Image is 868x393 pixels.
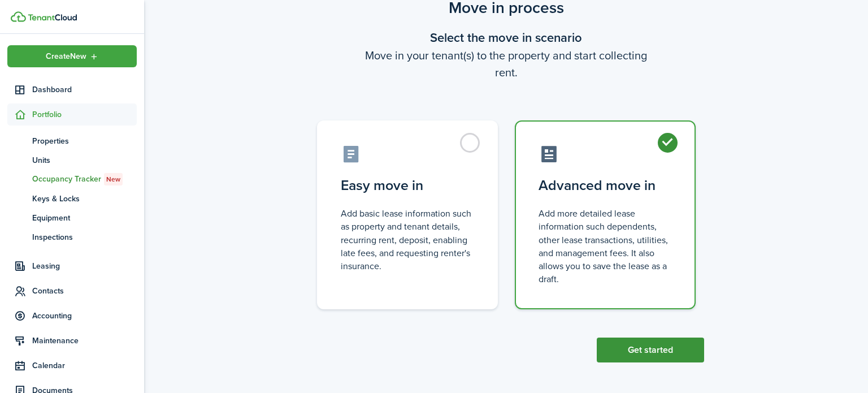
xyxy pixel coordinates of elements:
span: Accounting [32,310,137,322]
span: New [106,174,120,184]
control-radio-card-description: Add basic lease information such as property and tenant details, recurring rent, deposit, enablin... [341,207,474,273]
span: Keys & Locks [32,193,137,205]
a: Units [7,150,137,170]
wizard-step-header-description: Move in your tenant(s) to the property and start collecting rent. [309,47,704,81]
span: Calendar [32,360,137,372]
a: Keys & Locks [7,189,137,208]
control-radio-card-description: Add more detailed lease information such dependents, other lease transactions, utilities, and man... [539,207,672,286]
span: Units [32,154,137,166]
span: Leasing [32,260,137,272]
span: Equipment [32,212,137,224]
wizard-step-header-title: Select the move in scenario [309,28,704,47]
control-radio-card-title: Advanced move in [539,175,672,196]
span: Properties [32,135,137,147]
a: Occupancy TrackerNew [7,170,137,189]
span: Occupancy Tracker [32,173,137,185]
span: Contacts [32,285,137,297]
a: Dashboard [7,79,137,101]
span: Portfolio [32,109,137,120]
a: Properties [7,131,137,150]
span: Inspections [32,231,137,243]
span: Maintenance [32,335,137,347]
span: Create New [46,53,86,61]
a: Inspections [7,227,137,247]
button: Get started [597,338,704,362]
button: Open menu [7,45,137,67]
img: TenantCloud [28,14,77,21]
img: TenantCloud [11,11,26,22]
span: Dashboard [32,84,137,96]
control-radio-card-title: Easy move in [341,175,474,196]
a: Equipment [7,208,137,227]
